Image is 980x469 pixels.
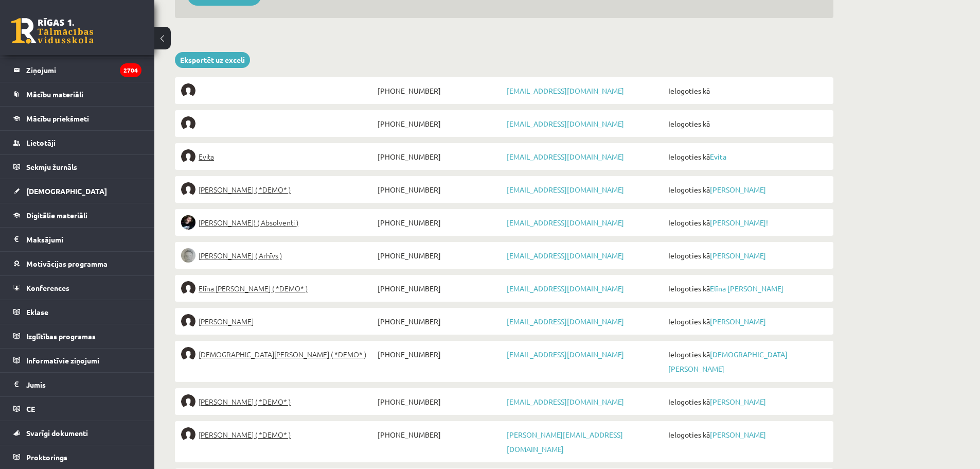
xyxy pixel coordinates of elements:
[507,430,623,454] a: [PERSON_NAME][EMAIL_ADDRESS][DOMAIN_NAME]
[181,394,375,409] a: [PERSON_NAME] ( *DEMO* )
[181,347,375,361] a: [DEMOGRAPHIC_DATA][PERSON_NAME] ( *DEMO* )
[13,179,141,203] a: [DEMOGRAPHIC_DATA]
[181,182,375,197] a: [PERSON_NAME] ( *DEMO* )
[668,350,788,373] a: [DEMOGRAPHIC_DATA][PERSON_NAME]
[13,373,141,396] a: Jumis
[375,149,504,164] span: [PHONE_NUMBER]
[181,149,375,164] a: Evita
[507,119,624,128] a: [EMAIL_ADDRESS][DOMAIN_NAME]
[710,218,768,227] a: [PERSON_NAME]!
[26,138,56,147] span: Lietotāji
[199,314,254,328] span: [PERSON_NAME]
[375,116,504,131] span: [PHONE_NUMBER]
[13,58,141,82] a: Ziņojumi2704
[13,445,141,469] a: Proktorings
[13,107,141,130] a: Mācību priekšmeti
[507,284,624,293] a: [EMAIL_ADDRESS][DOMAIN_NAME]
[666,427,827,442] span: Ielogoties kā
[13,349,141,372] a: Informatīvie ziņojumi
[181,182,195,197] img: Elīna Elizabete Ancveriņa
[666,248,827,263] span: Ielogoties kā
[199,248,282,263] span: [PERSON_NAME] ( Arhīvs )
[26,380,46,389] span: Jumis
[507,397,624,406] a: [EMAIL_ADDRESS][DOMAIN_NAME]
[666,149,827,164] span: Ielogoties kā
[26,211,87,220] span: Digitālie materiāli
[13,252,141,275] a: Motivācijas programma
[199,149,214,164] span: Evita
[375,347,504,361] span: [PHONE_NUMBER]
[375,83,504,98] span: [PHONE_NUMBER]
[26,186,107,196] span: [DEMOGRAPHIC_DATA]
[26,259,108,268] span: Motivācijas programma
[710,317,766,326] a: [PERSON_NAME]
[181,215,375,230] a: [PERSON_NAME]! ( Absolventi )
[181,281,375,296] a: Elīna [PERSON_NAME] ( *DEMO* )
[666,182,827,197] span: Ielogoties kā
[13,324,141,348] a: Izglītības programas
[13,276,141,300] a: Konferences
[26,356,99,365] span: Informatīvie ziņojumi
[26,58,141,82] legend: Ziņojumi
[199,427,291,442] span: [PERSON_NAME] ( *DEMO* )
[175,52,250,68] a: Eksportēt uz exceli
[710,430,766,439] a: [PERSON_NAME]
[375,314,504,328] span: [PHONE_NUMBER]
[181,281,195,296] img: Elīna Jolanta Bunce
[375,182,504,197] span: [PHONE_NUMBER]
[375,281,504,296] span: [PHONE_NUMBER]
[199,215,298,230] span: [PERSON_NAME]! ( Absolventi )
[26,114,89,123] span: Mācību priekšmeti
[13,131,141,154] a: Lietotāji
[181,149,195,164] img: Evita
[507,152,624,161] a: [EMAIL_ADDRESS][DOMAIN_NAME]
[13,397,141,421] a: CE
[13,421,141,445] a: Svarīgi dokumenti
[26,453,67,462] span: Proktorings
[666,116,827,131] span: Ielogoties kā
[666,215,827,230] span: Ielogoties kā
[666,281,827,296] span: Ielogoties kā
[507,251,624,260] a: [EMAIL_ADDRESS][DOMAIN_NAME]
[26,404,35,413] span: CE
[181,394,195,409] img: Roberts Robijs Fārenhorsts
[13,82,141,106] a: Mācību materiāli
[13,228,141,251] a: Maksājumi
[375,394,504,409] span: [PHONE_NUMBER]
[26,332,96,341] span: Izglītības programas
[710,152,726,161] a: Evita
[181,427,375,442] a: [PERSON_NAME] ( *DEMO* )
[666,314,827,328] span: Ielogoties kā
[666,83,827,98] span: Ielogoties kā
[181,215,195,230] img: Sofija Anrio-Karlauska!
[507,185,624,194] a: [EMAIL_ADDRESS][DOMAIN_NAME]
[507,350,624,359] a: [EMAIL_ADDRESS][DOMAIN_NAME]
[199,281,308,296] span: Elīna [PERSON_NAME] ( *DEMO* )
[11,18,94,44] a: Rīgas 1. Tālmācības vidusskola
[199,347,366,361] span: [DEMOGRAPHIC_DATA][PERSON_NAME] ( *DEMO* )
[181,427,195,442] img: Kristofers Bruno Fišers
[13,203,141,227] a: Digitālie materiāli
[710,251,766,260] a: [PERSON_NAME]
[181,314,195,328] img: Velta Daņiļeviča
[507,86,624,95] a: [EMAIL_ADDRESS][DOMAIN_NAME]
[199,394,291,409] span: [PERSON_NAME] ( *DEMO* )
[710,185,766,194] a: [PERSON_NAME]
[26,162,77,171] span: Sekmju žurnāls
[375,248,504,263] span: [PHONE_NUMBER]
[507,317,624,326] a: [EMAIL_ADDRESS][DOMAIN_NAME]
[120,63,141,77] i: 2704
[26,283,69,292] span: Konferences
[26,428,88,438] span: Svarīgi dokumenti
[375,427,504,442] span: [PHONE_NUMBER]
[710,284,783,293] a: Elīna [PERSON_NAME]
[13,155,141,179] a: Sekmju žurnāls
[181,347,195,361] img: Krista Kristiāna Dumbre
[507,218,624,227] a: [EMAIL_ADDRESS][DOMAIN_NAME]
[26,90,83,99] span: Mācību materiāli
[181,248,375,263] a: [PERSON_NAME] ( Arhīvs )
[666,394,827,409] span: Ielogoties kā
[26,307,48,317] span: Eklase
[181,248,195,263] img: Lelde Braune
[181,314,375,328] a: [PERSON_NAME]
